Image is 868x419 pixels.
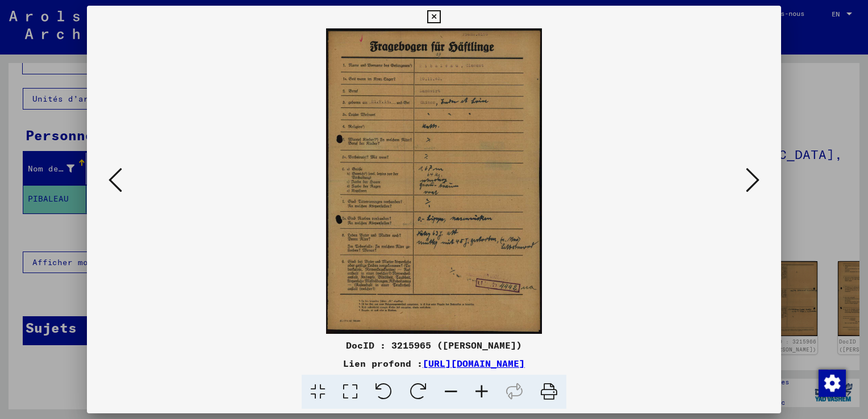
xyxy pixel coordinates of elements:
img: Modifier le consentement [819,370,846,397]
div: DocID : 3215965 ([PERSON_NAME]) [87,338,781,352]
img: 001.jpg [126,28,742,334]
div: Modifier le consentement [818,369,845,396]
a: [URL][DOMAIN_NAME] [423,358,525,369]
div: Lien profond : [87,357,781,370]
